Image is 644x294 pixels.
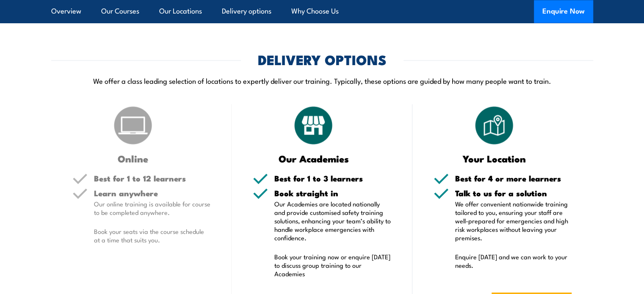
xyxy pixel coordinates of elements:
h5: Talk to us for a solution [455,189,572,197]
p: We offer a class leading selection of locations to expertly deliver our training. Typically, thes... [51,75,593,85]
p: Our online training is available for course to be completed anywhere. [94,199,211,216]
h3: Your Location [434,153,555,163]
p: Our Academies are located nationally and provide customised safety training solutions, enhancing ... [274,199,391,242]
p: Book your training now or enquire [DATE] to discuss group training to our Academies [274,252,391,278]
h5: Best for 1 to 12 learners [94,174,211,182]
h5: Best for 1 to 3 learners [274,174,391,182]
p: Book your seats via the course schedule at a time that suits you. [94,227,211,244]
p: We offer convenient nationwide training tailored to you, ensuring your staff are well-prepared fo... [455,199,572,242]
h3: Online [72,153,194,163]
h5: Book straight in [274,189,391,197]
h3: Our Academies [253,153,374,163]
h5: Best for 4 or more learners [455,174,572,182]
p: Enquire [DATE] and we can work to your needs. [455,252,572,269]
h5: Learn anywhere [94,189,211,197]
h2: DELIVERY OPTIONS [258,53,387,65]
